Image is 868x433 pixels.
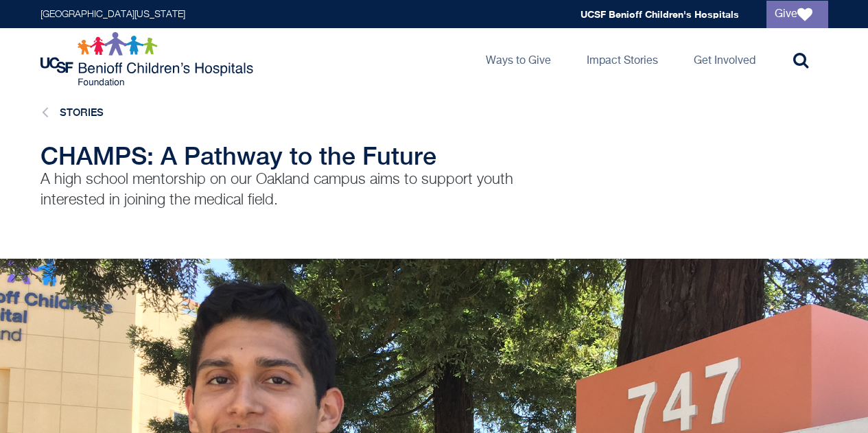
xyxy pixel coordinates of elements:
span: CHAMPS: A Pathway to the Future [40,141,436,170]
img: Logo for UCSF Benioff Children's Hospitals Foundation [40,32,257,86]
a: Get Involved [683,28,766,90]
a: UCSF Benioff Children's Hospitals [580,8,739,20]
a: Stories [60,106,104,118]
a: Give [766,1,828,28]
p: A high school mentorship on our Oakland campus aims to support youth interested in joining the me... [40,169,569,231]
a: Impact Stories [576,28,669,90]
a: [GEOGRAPHIC_DATA][US_STATE] [40,10,185,19]
a: Ways to Give [475,28,562,90]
